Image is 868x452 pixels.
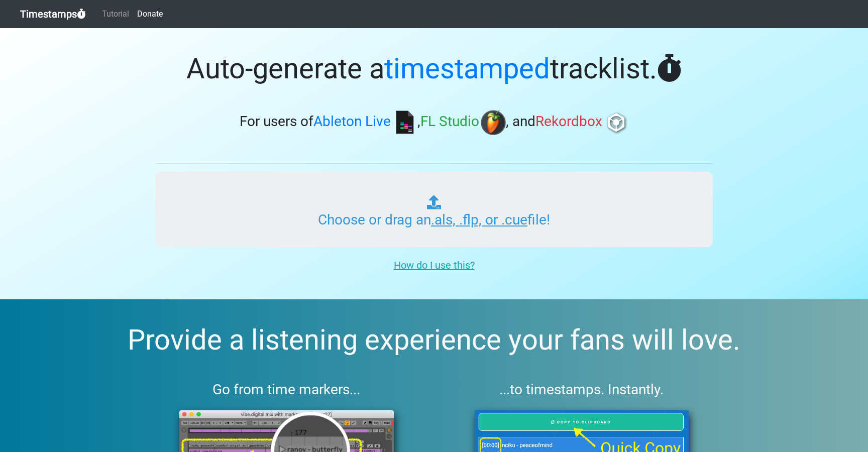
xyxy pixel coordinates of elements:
h1: Auto-generate a tracklist. [155,52,713,86]
u: How do I use this? [394,259,475,271]
h3: ...to timestamps. Instantly. [451,381,713,398]
span: timestamped [384,52,550,85]
a: Tutorial [98,4,133,24]
span: Ableton Live [313,114,391,130]
span: FL Studio [420,114,479,130]
a: Donate [133,4,167,24]
img: fl.png [481,110,506,135]
h3: For users of , , and [155,110,713,135]
span: Rekordbox [535,114,602,130]
h3: Go from time markers... [155,381,418,398]
img: ableton.png [392,110,417,135]
a: Timestamps [20,4,86,24]
h2: Provide a listening experience your fans will love. [24,323,844,357]
img: rb.png [604,110,629,135]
